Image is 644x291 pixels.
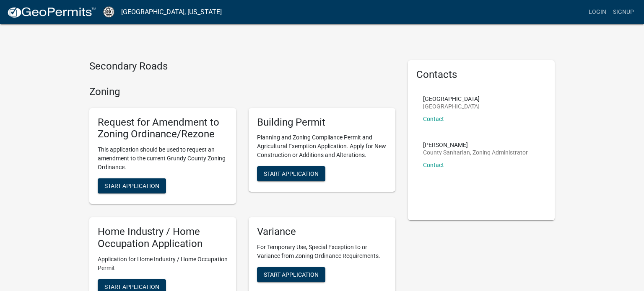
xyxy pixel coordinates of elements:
[121,5,222,19] a: [GEOGRAPHIC_DATA], [US_STATE]
[423,162,444,168] a: Contact
[585,4,610,20] a: Login
[264,271,319,278] span: Start Application
[264,170,319,177] span: Start Application
[423,96,480,102] p: [GEOGRAPHIC_DATA]
[257,243,387,260] p: For Temporary Use, Special Exception to or Variance from Zoning Ordinance Requirements.
[98,178,166,193] button: Start Application
[98,226,228,250] h5: Home Industry / Home Occupation Application
[416,69,546,81] h5: Contacts
[103,6,114,18] img: Grundy County, Iowa
[257,267,325,282] button: Start Application
[257,226,387,238] h5: Variance
[104,283,159,290] span: Start Application
[423,116,444,122] a: Contact
[98,145,228,172] p: This application should be used to request an amendment to the current Grundy County Zoning Ordin...
[98,255,228,273] p: Application for Home Industry / Home Occupation Permit
[89,86,395,98] h4: Zoning
[104,183,159,189] span: Start Application
[610,4,637,20] a: Signup
[423,103,480,109] p: [GEOGRAPHIC_DATA]
[89,60,395,72] h4: Secondary Roads
[257,133,387,160] p: Planning and Zoning Compliance Permit and Agricultural Exemption Application. Apply for New Const...
[257,116,387,129] h5: Building Permit
[257,166,325,181] button: Start Application
[423,149,528,155] p: County Sanitarian, Zoning Administrator
[423,142,528,148] p: [PERSON_NAME]
[98,116,228,141] h5: Request for Amendment to Zoning Ordinance/Rezone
